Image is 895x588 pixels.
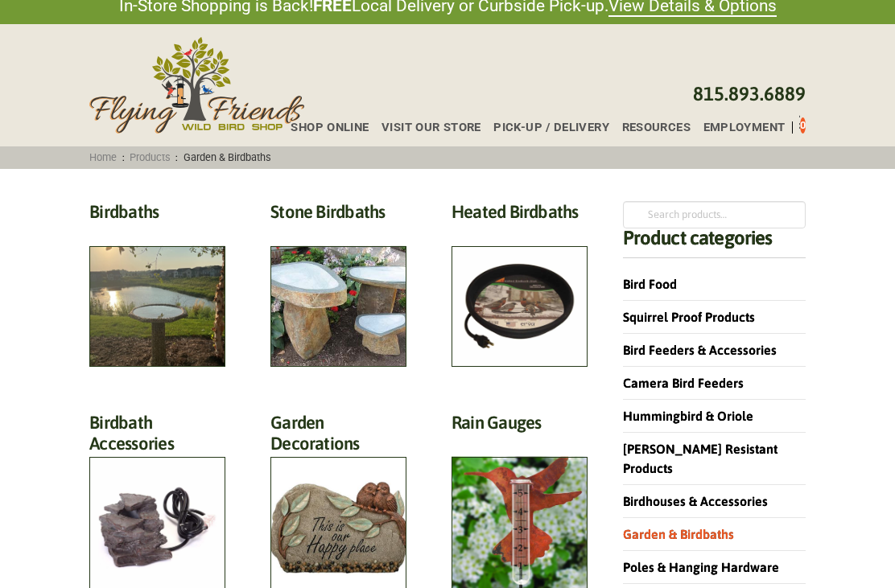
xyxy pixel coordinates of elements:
a: Employment [691,121,785,134]
a: Bird Feeders & Accessories [623,343,777,357]
a: Home [85,151,122,163]
a: Poles & Hanging Hardware [623,560,779,574]
h2: Rain Gauges [452,412,588,442]
div: Toggle Off Canvas Content [799,114,800,134]
span: Resources [622,121,691,134]
a: Squirrel Proof Products [623,310,755,324]
a: Shop Online [278,121,369,134]
input: Search products… [623,201,806,228]
span: Shop Online [291,121,369,134]
h2: Garden Decorations [270,412,406,463]
a: Visit product category Heated Birdbaths [452,201,588,367]
h2: Birdbath Accessories [89,412,225,463]
a: Products [125,151,176,163]
a: Camera Bird Feeders [623,376,744,390]
a: [PERSON_NAME] Resistant Products [623,442,777,475]
a: Pick-up / Delivery [480,121,608,134]
span: Visit Our Store [382,121,481,134]
h4: Product categories [623,228,806,258]
a: Birdhouses & Accessories [623,494,768,508]
span: 0 [800,119,806,131]
a: Visit product category Stone Birdbaths [270,201,406,367]
a: Bird Food [623,277,677,291]
span: Employment [703,121,786,134]
span: Garden & Birdbaths [178,151,276,163]
a: Visit Our Store [369,121,480,134]
span: : : [85,151,276,163]
h2: Heated Birdbaths [452,201,588,231]
a: Garden & Birdbaths [623,527,734,541]
h2: Stone Birdbaths [270,201,406,231]
a: Resources [609,121,691,134]
a: Visit product category Birdbaths [89,201,225,367]
img: Flying Friends Wild Bird Shop Logo [89,37,304,133]
h2: Birdbaths [89,201,225,231]
a: 815.893.6889 [693,83,806,105]
a: Hummingbird & Oriole [623,409,753,423]
span: Pick-up / Delivery [493,121,609,134]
